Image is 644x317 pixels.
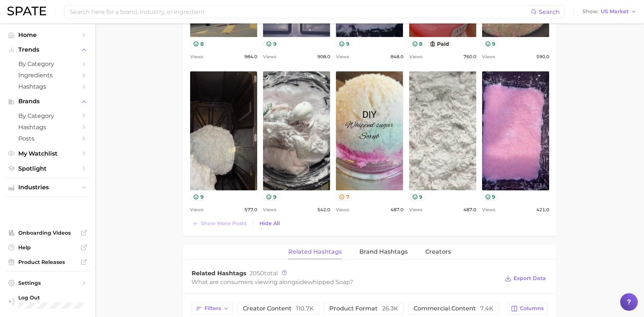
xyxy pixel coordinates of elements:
[520,305,544,312] span: Columns
[536,205,549,214] span: 421.0
[18,184,77,191] span: Industries
[190,193,207,201] button: 9
[6,58,89,70] a: by Category
[581,7,639,16] button: ShowUS Market
[18,31,77,38] span: Home
[601,10,629,14] span: US Market
[6,227,89,238] a: Onboarding Videos
[249,270,278,277] span: total
[7,7,46,15] img: SPATE
[480,305,493,312] span: 7.4k
[391,52,403,61] span: 848.0
[6,81,89,92] a: Hashtags
[6,182,89,193] button: Industries
[18,280,77,286] span: Settings
[18,244,77,251] span: Help
[482,205,495,214] span: Views
[18,60,77,67] span: by Category
[6,122,89,133] a: Hashtags
[317,205,330,214] span: 542.0
[204,305,221,312] span: Filters
[414,306,493,312] span: commercial content
[263,193,280,201] button: 9
[391,205,403,214] span: 487.0
[359,249,408,255] span: Brand Hashtags
[463,52,476,61] span: 760.0
[409,40,426,48] button: 8
[192,270,247,277] span: Related Hashtags
[6,242,89,253] a: Help
[6,292,89,311] a: Log out. Currently logged in with e-mail mary.cooper@shopflamingo.com.
[263,205,276,214] span: Views
[6,148,89,159] a: My Watchlist
[258,219,282,228] button: Hide All
[482,193,499,201] button: 9
[296,305,314,312] span: 110.7k
[249,270,264,277] span: 2050
[18,165,77,172] span: Spotlight
[190,219,248,229] button: Show more posts
[6,163,89,174] a: Spotlight
[482,40,499,48] button: 9
[288,249,342,255] span: Related Hashtags
[190,205,203,214] span: Views
[6,44,89,55] button: Trends
[18,72,77,79] span: Ingredients
[244,205,257,214] span: 577.0
[425,249,451,255] span: Creators
[582,10,599,14] span: Show
[514,275,546,281] span: Export Data
[190,52,203,61] span: Views
[6,96,89,107] button: Brands
[259,220,280,227] span: Hide All
[192,277,499,287] div: What are consumers viewing alongside ?
[18,124,77,131] span: Hashtags
[69,5,531,18] input: Search here for a brand, industry, or ingredient
[18,46,77,53] span: Trends
[317,52,330,61] span: 908.0
[263,40,280,48] button: 9
[18,259,77,265] span: Product Releases
[503,273,548,284] button: Export Data
[6,70,89,81] a: Ingredients
[18,135,77,142] span: Posts
[463,205,476,214] span: 487.0
[18,98,77,105] span: Brands
[6,277,89,288] a: Settings
[6,133,89,144] a: Posts
[243,306,314,312] span: creator content
[536,52,549,61] span: 590.0
[482,52,495,61] span: Views
[507,302,548,315] button: Columns
[382,305,398,312] span: 26.3k
[409,193,426,201] button: 9
[336,193,352,201] button: 7
[18,230,77,236] span: Onboarding Videos
[190,40,207,48] button: 8
[263,52,276,61] span: Views
[6,257,89,268] a: Product Releases
[6,29,89,41] a: Home
[409,205,422,214] span: Views
[6,110,89,122] a: by Category
[308,279,350,286] span: whipped soap
[329,306,398,312] span: product format
[18,83,77,90] span: Hashtags
[427,40,452,48] button: paid
[336,52,349,61] span: Views
[409,52,422,61] span: Views
[18,112,77,119] span: by Category
[244,52,257,61] span: 984.0
[192,302,233,315] button: Filters
[336,205,349,214] span: Views
[18,150,77,157] span: My Watchlist
[201,220,247,227] span: Show more posts
[336,40,352,48] button: 9
[539,8,560,15] span: Search
[18,294,104,301] span: Log Out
